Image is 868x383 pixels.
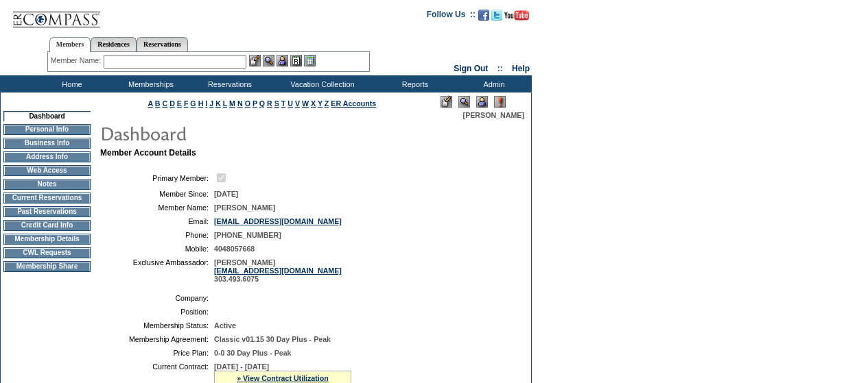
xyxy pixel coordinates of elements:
[478,10,489,21] img: Become our fan on Facebook
[259,99,265,108] a: Q
[504,10,529,21] img: Subscribe to our YouTube Channel
[106,203,209,212] td: Member Name:
[441,96,452,108] img: Edit Mode
[3,206,91,217] td: Past Reservations
[106,335,209,343] td: Membership Agreement:
[249,55,261,66] img: b_edit.gif
[106,171,209,184] td: Primary Member:
[3,193,91,203] td: Current Reservations
[31,75,110,92] td: Home
[491,14,502,22] a: Follow us on Twitter
[504,14,529,22] a: Subscribe to our YouTube Channel
[162,99,167,108] a: C
[214,362,269,371] span: [DATE] - [DATE]
[237,374,329,382] a: » View Contract Utilization
[106,294,209,302] td: Company:
[169,99,175,108] a: D
[245,99,250,108] a: O
[277,55,288,66] img: Impersonate
[223,99,227,108] a: L
[3,234,91,245] td: Membership Details
[214,217,342,225] a: [EMAIL_ADDRESS][DOMAIN_NAME]
[497,64,503,73] span: ::
[478,14,489,22] a: Become our fan on Facebook
[106,231,209,239] td: Phone:
[106,258,209,283] td: Exclusive Ambassador:
[205,99,207,108] a: I
[215,99,221,108] a: K
[281,99,286,108] a: T
[427,8,476,25] td: Follow Us ::
[318,99,322,108] a: Y
[302,99,309,108] a: W
[458,96,470,108] img: View Mode
[3,124,91,135] td: Personal Info
[304,55,316,66] img: b_calculator.gif
[325,99,329,108] a: Z
[214,335,331,343] span: Classic v01.15 30 Day Plus - Peak
[3,247,91,258] td: CWL Requests
[290,55,302,66] img: Reservations
[476,96,488,108] img: Impersonate
[3,261,91,272] td: Membership Share
[253,99,257,108] a: P
[184,99,189,108] a: F
[311,99,316,108] a: X
[49,37,91,52] a: Members
[177,99,182,108] a: E
[214,190,238,198] span: [DATE]
[268,75,374,92] td: Vacation Collection
[106,308,209,316] td: Position:
[106,217,209,225] td: Email:
[274,99,279,108] a: S
[3,165,91,176] td: Web Access
[3,111,91,121] td: Dashboard
[198,99,204,108] a: H
[494,96,506,108] img: Log Concern/Member Elevation
[91,37,137,51] a: Residences
[214,231,281,239] span: [PHONE_NUMBER]
[214,321,236,330] span: Active
[512,64,530,73] a: Help
[214,349,292,357] span: 0-0 30 Day Plus - Peak
[155,99,161,108] a: B
[3,179,91,190] td: Notes
[100,148,196,158] b: Member Account Details
[463,111,524,119] span: [PERSON_NAME]
[229,99,235,108] a: M
[106,321,209,330] td: Membership Status:
[288,99,293,108] a: U
[106,245,209,253] td: Mobile:
[267,99,272,108] a: R
[214,203,275,212] span: [PERSON_NAME]
[331,99,376,108] a: ER Accounts
[3,151,91,162] td: Address Info
[491,10,502,21] img: Follow us on Twitter
[190,99,196,108] a: G
[214,267,342,275] a: [EMAIL_ADDRESS][DOMAIN_NAME]
[214,258,342,283] span: [PERSON_NAME] 303.493.6075
[453,75,532,92] td: Admin
[3,138,91,149] td: Business Info
[263,55,274,66] img: View
[137,37,188,51] a: Reservations
[3,220,91,231] td: Credit Card Info
[237,99,243,108] a: N
[214,245,255,253] span: 4048057668
[110,75,189,92] td: Memberships
[189,75,268,92] td: Reservations
[99,119,374,147] img: pgTtlDashboard.gif
[148,99,153,108] a: A
[106,190,209,198] td: Member Since:
[454,64,488,73] a: Sign Out
[106,349,209,357] td: Price Plan:
[209,99,213,108] a: J
[51,55,104,66] div: Member Name:
[295,99,300,108] a: V
[374,75,453,92] td: Reports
